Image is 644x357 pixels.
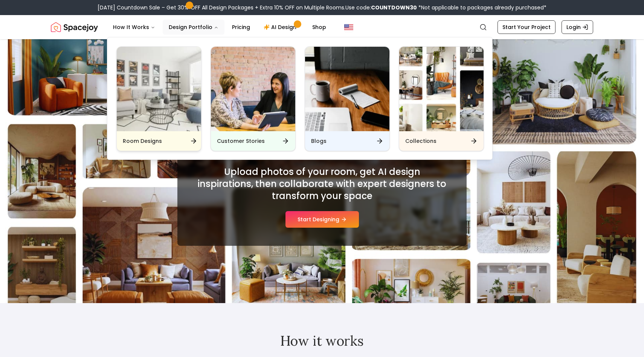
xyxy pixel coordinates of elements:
[305,46,390,151] a: BlogsBlogs
[311,137,327,145] h6: Blogs
[117,47,201,131] img: Room Designs
[51,15,593,39] nav: Global
[211,47,295,131] img: Customer Stories
[345,4,417,11] span: Use code:
[98,4,546,11] div: [DATE] Countdown Sale – Get 30% OFF All Design Packages + Extra 10% OFF on Multiple Rooms.
[371,4,417,11] b: COUNTDOWN30
[195,166,449,202] h2: Upload photos of your room, get AI design inspirations, then collaborate with expert designers to...
[285,211,359,228] button: Start Designing
[51,20,98,35] a: Spacejoy
[107,20,332,35] nav: Main
[305,47,389,131] img: Blogs
[497,20,555,34] a: Start Your Project
[258,20,305,35] a: AI Design
[344,23,353,32] img: United States
[93,333,551,348] h2: How it works
[399,46,484,151] a: CollectionsCollections
[211,46,296,151] a: Customer StoriesCustomer Stories
[107,37,493,160] div: Design Portfolio
[123,137,162,145] h6: Room Designs
[116,46,201,151] a: Room DesignsRoom Designs
[163,20,224,35] button: Design Portfolio
[562,20,593,34] a: Login
[226,20,256,35] a: Pricing
[107,20,161,35] button: How It Works
[306,20,332,35] a: Shop
[405,137,436,145] h6: Collections
[417,4,546,11] span: *Not applicable to packages already purchased*
[399,47,484,131] img: Collections
[51,20,98,35] img: Spacejoy Logo
[217,137,265,145] h6: Customer Stories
